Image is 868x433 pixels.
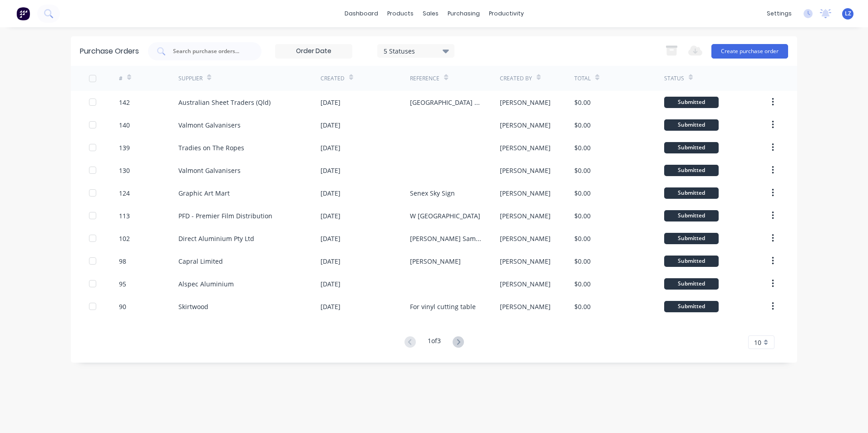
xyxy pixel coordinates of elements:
span: 10 [754,338,761,347]
div: $0.00 [574,120,591,130]
div: Submitted [664,210,719,221]
div: [DATE] [321,166,340,175]
a: dashboard [340,7,383,20]
div: 139 [119,143,130,153]
div: Valmont Galvanisers [178,120,241,130]
div: For vinyl cutting table [410,302,476,311]
div: [PERSON_NAME] [410,256,461,266]
div: $0.00 [574,211,591,221]
div: 130 [119,166,130,175]
div: Valmont Galvanisers [178,166,241,175]
div: [DATE] [321,302,340,311]
div: PFD - Premier Film Distribution [178,211,272,221]
div: [DATE] [321,279,340,289]
div: products [383,7,418,20]
div: [DATE] [321,188,340,198]
div: Purchase Orders [80,46,139,57]
div: settings [762,7,796,20]
div: [PERSON_NAME] [500,211,551,221]
div: Submitted [664,233,719,244]
div: [PERSON_NAME] [500,143,551,153]
div: Skirtwood [178,302,208,311]
div: [PERSON_NAME] [500,98,551,107]
div: [DATE] [321,120,340,130]
div: 102 [119,234,130,243]
div: Submitted [664,119,719,131]
div: [PERSON_NAME] [500,256,551,266]
div: Submitted [664,165,719,176]
div: W [GEOGRAPHIC_DATA] [410,211,480,221]
div: $0.00 [574,166,591,175]
input: Order Date [276,44,352,58]
div: $0.00 [574,98,591,107]
div: 142 [119,98,130,107]
div: [PERSON_NAME] [500,234,551,243]
div: Direct Aluminium Pty Ltd [178,234,254,243]
div: [PERSON_NAME] Samples [410,234,481,243]
div: $0.00 [574,188,591,198]
div: [PERSON_NAME] [500,279,551,289]
div: [PERSON_NAME] [500,166,551,175]
div: [GEOGRAPHIC_DATA] and stock [410,98,481,107]
div: Status [664,74,684,83]
div: Tradies on The Ropes [178,143,244,153]
span: LZ [845,10,851,18]
img: Factory [16,7,30,20]
div: $0.00 [574,143,591,153]
div: $0.00 [574,302,591,311]
div: Submitted [664,142,719,153]
div: Created By [500,74,532,83]
div: [DATE] [321,234,340,243]
div: $0.00 [574,279,591,289]
div: Senex Sky Sign [410,188,455,198]
div: Alspec Aluminium [178,279,234,289]
div: Submitted [664,97,719,108]
div: 98 [119,256,126,266]
div: $0.00 [574,234,591,243]
div: 1 of 3 [428,336,441,349]
div: Australian Sheet Traders (Qld) [178,98,271,107]
div: Capral Limited [178,256,223,266]
div: Submitted [664,278,719,290]
div: $0.00 [574,256,591,266]
div: [PERSON_NAME] [500,120,551,130]
div: purchasing [443,7,484,20]
div: [DATE] [321,143,340,153]
button: Create purchase order [711,44,788,59]
div: Reference [410,74,439,83]
div: [DATE] [321,98,340,107]
div: [DATE] [321,211,340,221]
div: [PERSON_NAME] [500,188,551,198]
div: 5 Statuses [384,46,449,55]
div: 113 [119,211,130,221]
div: Created [321,74,345,83]
div: # [119,74,123,83]
div: 140 [119,120,130,130]
div: productivity [484,7,528,20]
div: 124 [119,188,130,198]
div: Submitted [664,301,719,312]
div: 90 [119,302,126,311]
div: [PERSON_NAME] [500,302,551,311]
div: sales [418,7,443,20]
div: Submitted [664,256,719,267]
div: Supplier [178,74,202,83]
div: Graphic Art Mart [178,188,230,198]
input: Search purchase orders... [172,47,247,56]
div: Total [574,74,591,83]
div: 95 [119,279,126,289]
div: [DATE] [321,256,340,266]
div: Submitted [664,187,719,199]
